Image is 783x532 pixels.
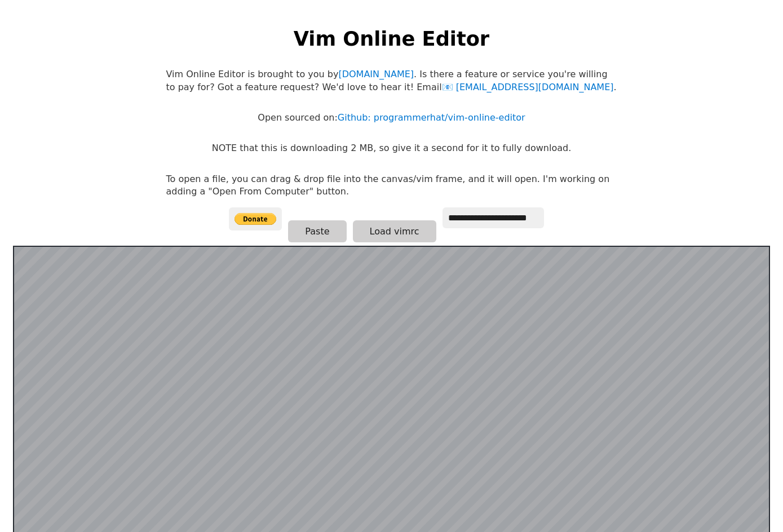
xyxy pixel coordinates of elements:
[166,173,617,198] p: To open a file, you can drag & drop file into the canvas/vim frame, and it will open. I'm working...
[338,69,414,79] a: [DOMAIN_NAME]
[288,220,346,242] button: Paste
[258,112,525,124] p: Open sourced on:
[353,220,436,242] button: Load vimrc
[166,68,617,94] p: Vim Online Editor is brought to you by . Is there a feature or service you're willing to pay for?...
[294,25,489,52] h1: Vim Online Editor
[212,142,571,154] p: NOTE that this is downloading 2 MB, so give it a second for it to fully download.
[338,112,525,123] a: Github: programmerhat/vim-online-editor
[442,82,614,92] a: [EMAIL_ADDRESS][DOMAIN_NAME]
